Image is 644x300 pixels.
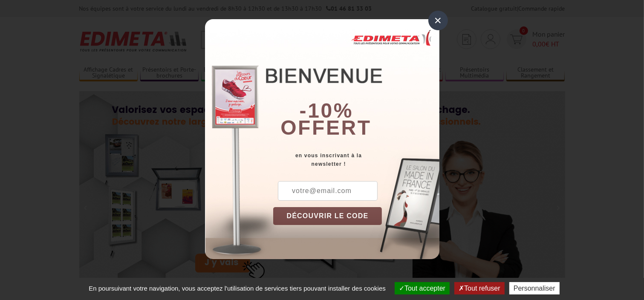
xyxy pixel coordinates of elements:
[84,285,390,292] span: En poursuivant votre navigation, vous acceptez l'utilisation de services tiers pouvant installer ...
[273,151,439,168] div: en vous inscrivant à la newsletter !
[454,282,504,294] button: Tout refuser
[280,116,372,139] font: offert
[273,207,382,225] button: DÉCOUVRIR LE CODE
[509,282,560,294] button: Personnaliser (fenêtre modale)
[428,11,448,30] div: ×
[395,282,450,294] button: Tout accepter
[300,99,353,122] b: -10%
[278,181,378,201] input: votre@email.com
